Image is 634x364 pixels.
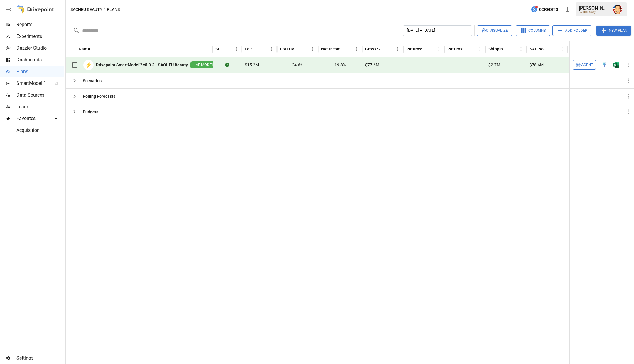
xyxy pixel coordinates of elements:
[245,62,259,68] span: $15.2M
[476,45,484,53] button: Returns: Retail column menu
[83,93,115,99] b: Rolling Forecasts
[308,45,317,53] button: EBITDA Margin column menu
[609,1,626,18] button: Austin Gardner-Smith
[16,33,64,40] span: Experiments
[16,21,64,28] span: Reports
[602,62,608,68] img: quick-edit-flash.b8aec18c.svg
[259,45,267,53] button: Sort
[447,47,467,51] div: Returns: Retail
[626,45,634,53] button: Sort
[70,6,102,13] button: SACHEU Beauty
[562,4,574,15] button: New version available, click to update!
[365,47,385,51] div: Gross Sales
[83,109,98,115] b: Budgets
[344,45,353,53] button: Sort
[16,68,64,75] span: Plans
[321,47,344,51] div: Net Income Margin
[573,60,596,70] button: Agent
[394,45,402,53] button: Gross Sales column menu
[232,45,240,53] button: Status column menu
[16,355,64,362] span: Settings
[267,45,276,53] button: EoP Cash column menu
[516,25,550,36] button: Columns
[16,127,64,134] span: Acquisition
[225,62,229,68] div: Sync complete
[477,25,512,36] button: Visualize
[91,45,99,53] button: Sort
[517,45,525,53] button: Shipping Income column menu
[83,60,94,70] div: ⚡
[403,25,472,36] button: [DATE] – [DATE]
[16,115,48,122] span: Favorites
[335,62,346,68] span: 19.8%
[190,62,216,68] span: LIVE MODEL
[385,45,394,53] button: Sort
[406,47,426,51] div: Returns: Wholesale
[353,45,361,53] button: Net Income Margin column menu
[602,62,608,68] div: Open in Quick Edit
[16,92,64,99] span: Data Sources
[280,47,300,51] div: EBITDA Margin
[613,62,619,68] img: excel-icon.76473adf.svg
[16,80,48,87] span: SmartModel
[530,62,544,68] span: $78.6M
[300,45,308,53] button: Sort
[579,5,609,11] div: [PERSON_NAME]
[613,5,622,14] img: Austin Gardner-Smith
[96,62,188,68] b: Drivepoint SmartModel™ v5.0.2 - SACHEU Beauty
[550,45,558,53] button: Sort
[83,78,102,84] b: Scenarios
[104,6,106,13] div: /
[292,62,303,68] span: 24.6%
[426,45,435,53] button: Sort
[16,56,64,63] span: Dashboards
[613,62,619,68] div: Open in Excel
[552,25,591,36] button: Add Folder
[579,11,609,14] div: SACHEU Beauty
[224,45,232,53] button: Sort
[530,47,549,51] div: Net Revenue
[16,103,64,110] span: Team
[435,45,443,53] button: Returns: Wholesale column menu
[539,6,558,13] span: 0 Credits
[16,45,64,52] span: Dazzler Studio
[528,4,560,15] button: 0Credits
[245,47,259,51] div: EoP Cash
[488,47,508,51] div: Shipping Income
[558,45,566,53] button: Net Revenue column menu
[42,79,46,86] span: ™
[509,45,517,53] button: Sort
[581,62,593,68] span: Agent
[488,62,500,68] span: $2.7M
[468,45,476,53] button: Sort
[215,47,223,51] div: Status
[365,62,379,68] span: $77.6M
[596,26,631,36] button: New Plan
[79,47,90,51] div: Name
